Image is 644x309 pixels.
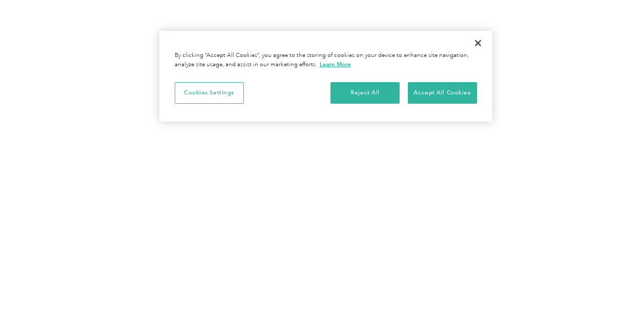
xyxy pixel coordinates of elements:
[175,82,244,104] button: Cookies Settings
[159,31,492,122] div: Privacy
[159,31,492,122] div: Cookie banner
[320,61,351,68] a: More information about your privacy, opens in a new tab
[408,82,477,104] button: Accept All Cookies
[467,32,489,54] button: Close
[175,51,477,69] div: By clicking “Accept All Cookies”, you agree to the storing of cookies on your device to enhance s...
[330,82,400,104] button: Reject All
